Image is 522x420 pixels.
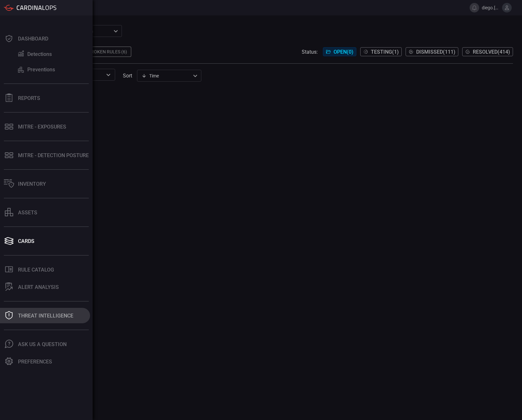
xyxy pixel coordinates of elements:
div: MITRE - Exposures [18,124,66,130]
div: Cards [18,238,34,244]
button: Resolved(414) [462,47,513,56]
label: sort [123,73,132,79]
div: Time [142,73,191,79]
span: Testing ( 1 ) [371,49,399,55]
div: Preferences [18,359,52,365]
div: Dashboard [18,36,48,42]
button: Testing(1) [360,47,402,56]
span: Status: [302,49,318,55]
div: Detections [27,51,52,57]
div: Preventions [27,67,55,73]
div: ALERT ANALYSIS [18,284,59,290]
div: Threat Intelligence [18,313,73,319]
div: Ask Us A Question [18,341,67,347]
span: Resolved ( 414 ) [473,49,510,55]
div: MITRE - Detection Posture [18,152,89,158]
button: Open [104,70,113,79]
button: Open(0) [323,47,356,56]
div: Broken Rules (6) [84,47,131,57]
div: Reports [18,95,40,101]
button: Dismissed(111) [406,47,458,56]
span: Dismissed ( 111 ) [416,49,455,55]
div: Rule Catalog [18,267,54,273]
span: diego.[PERSON_NAME].amandi [482,5,499,10]
span: Open ( 0 ) [334,49,353,55]
div: Inventory [18,181,46,187]
div: assets [18,210,37,216]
